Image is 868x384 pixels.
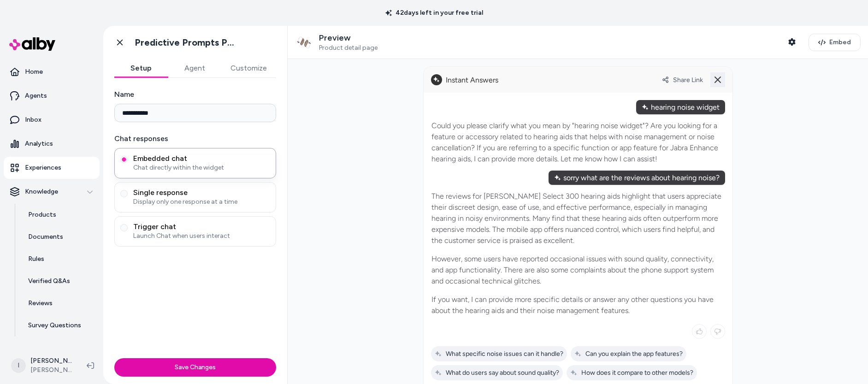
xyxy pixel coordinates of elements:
p: Knowledge [25,187,58,196]
label: Chat responses [114,133,276,144]
h1: Predictive Prompts PDP [135,37,238,48]
a: Analytics [4,133,100,155]
span: Embedded chat [133,154,270,163]
button: Embed [809,34,861,51]
a: Agents [4,85,100,107]
button: Save Changes [114,358,276,377]
p: Products [28,210,56,219]
a: Documents [19,226,100,248]
a: Experiences [4,157,100,179]
a: Inbox [4,109,100,131]
a: Survey Questions [19,314,100,337]
a: Integrations [4,338,100,360]
p: Verified Q&As [28,277,70,286]
button: Agent [168,59,221,77]
span: [PERSON_NAME] [30,366,72,375]
button: Customize [221,59,276,77]
span: Trigger chat [133,222,270,231]
p: Experiences [25,163,61,172]
p: Agents [25,91,47,100]
img: Enhance Select 300 (Rechargeable) [295,33,313,52]
p: Preview [319,33,378,43]
a: Products [19,204,100,226]
a: Home [4,61,100,83]
button: Knowledge [4,181,100,203]
a: Rules [19,248,100,270]
img: alby Logo [9,37,55,51]
p: Home [25,67,43,77]
span: Launch Chat when users interact [133,231,270,241]
p: Documents [28,232,63,242]
p: 42 days left in your free trial [380,8,489,18]
span: I [11,358,26,373]
span: Single response [133,188,270,197]
button: I[PERSON_NAME][PERSON_NAME] [6,351,79,380]
button: Trigger chatLaunch Chat when users interact [120,224,128,231]
p: Rules [28,254,44,264]
span: Product detail page [319,44,378,52]
span: Display only one response at a time [133,197,270,207]
button: Setup [114,59,168,77]
p: Reviews [28,299,53,308]
p: Analytics [25,139,53,148]
a: Reviews [19,292,100,314]
span: Embed [829,38,851,47]
p: Inbox [25,115,41,124]
button: Embedded chatChat directly within the widget [120,156,128,163]
a: Verified Q&As [19,270,100,292]
span: Chat directly within the widget [133,163,270,172]
p: Integrations [25,345,62,354]
button: Single responseDisplay only one response at a time [120,190,128,197]
label: Name [114,89,276,100]
p: [PERSON_NAME] [30,356,72,366]
p: Survey Questions [28,321,81,330]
